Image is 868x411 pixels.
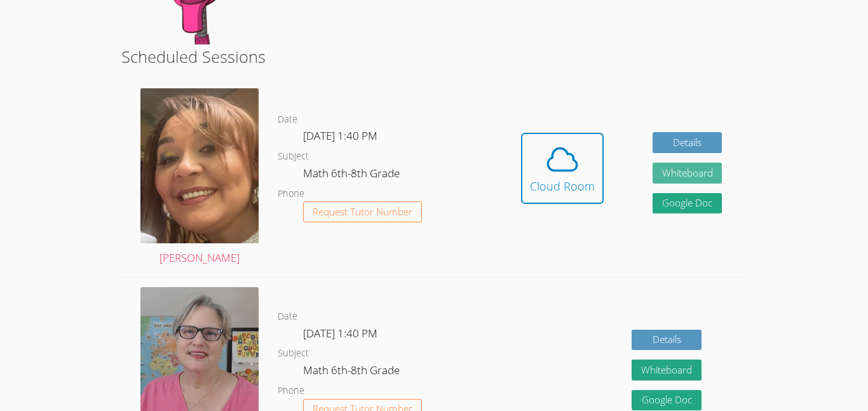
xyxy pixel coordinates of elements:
a: Google Doc [632,390,702,411]
h2: Scheduled Sessions [121,44,747,69]
a: Google Doc [653,193,722,214]
dd: Math 6th-8th Grade [303,361,402,383]
a: Details [653,132,722,153]
dt: Subject [278,149,309,165]
dd: Math 6th-8th Grade [303,165,402,186]
dt: Date [278,309,297,325]
button: Whiteboard [653,163,722,184]
dt: Phone [278,186,304,202]
button: Whiteboard [632,360,702,381]
span: [DATE] 1:40 PM [303,128,377,143]
button: Request Tutor Number [303,201,422,222]
a: Details [632,330,702,351]
img: IMG_0482.jpeg [140,88,259,243]
button: Cloud Room [521,133,604,204]
span: [DATE] 1:40 PM [303,326,377,340]
dt: Phone [278,383,304,399]
a: [PERSON_NAME] [140,88,259,267]
span: Request Tutor Number [313,207,412,217]
dt: Subject [278,346,309,361]
dt: Date [278,112,297,128]
div: Cloud Room [530,177,595,195]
